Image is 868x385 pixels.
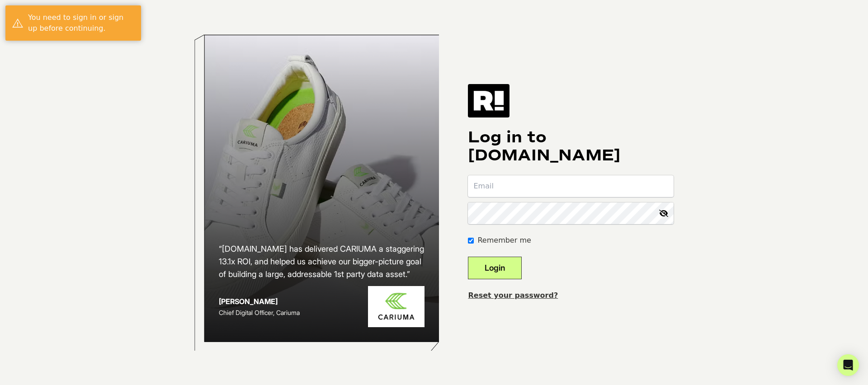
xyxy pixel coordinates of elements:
img: Retention.com [468,84,509,117]
h1: Log in to [DOMAIN_NAME] [468,128,674,164]
button: Login [468,257,522,279]
img: Cariuma [368,286,425,327]
label: Remember me [477,235,531,246]
a: Reset your password? [468,291,558,300]
div: Open Intercom Messenger [837,354,859,376]
div: You need to sign in or sign up before continuing. [28,12,134,34]
h2: “[DOMAIN_NAME] has delivered CARIUMA a staggering 13.1x ROI, and helped us achieve our bigger-pic... [219,243,425,281]
span: Chief Digital Officer, Cariuma [219,309,300,316]
input: Email [468,175,674,197]
strong: [PERSON_NAME] [219,297,278,306]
